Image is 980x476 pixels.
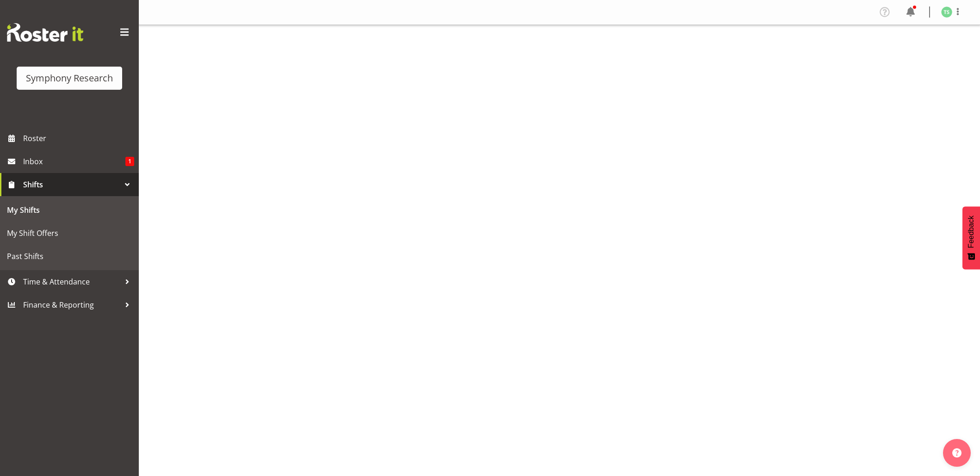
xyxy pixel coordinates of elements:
img: Rosterit website logo [7,23,83,42]
a: Past Shifts [2,245,136,268]
span: Shifts [23,178,120,192]
span: Finance & Reporting [23,298,120,312]
button: Feedback - Show survey [962,206,980,269]
span: 1 [125,157,134,166]
a: My Shift Offers [2,222,136,245]
img: tanya-stebbing1954.jpg [941,6,952,18]
a: My Shifts [2,198,136,222]
span: Roster [23,131,134,145]
img: help-xxl-2.png [952,448,961,457]
span: Time & Attendance [23,275,120,289]
span: Inbox [23,155,125,168]
span: Past Shifts [7,249,132,263]
span: Feedback [967,216,975,248]
span: My Shift Offers [7,226,132,240]
div: Symphony Research [26,71,113,85]
span: My Shifts [7,203,132,217]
